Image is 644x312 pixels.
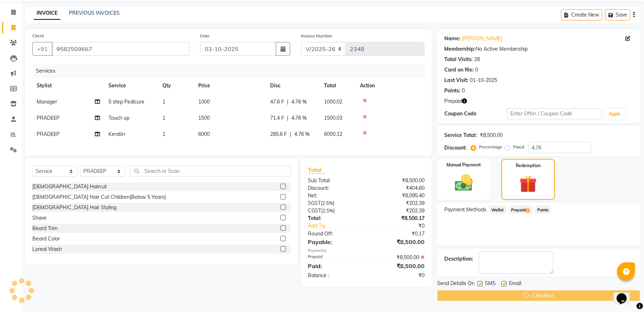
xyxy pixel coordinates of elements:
[561,9,602,20] button: Create New
[444,77,468,84] div: Last Visit:
[614,283,637,305] iframe: chat widget
[308,207,321,214] span: CGST
[366,262,430,270] div: ₹8,500.00
[303,215,366,222] div: Total:
[475,66,478,74] div: 0
[444,144,467,152] div: Discount:
[444,255,473,263] div: Description:
[320,78,356,94] th: Total
[108,98,144,105] span: 5 step Pedicure
[32,214,47,222] div: Shave
[366,238,430,246] div: ₹8,500.00
[198,98,210,105] span: 1000
[526,208,530,213] span: 1
[158,78,194,94] th: Qty
[308,248,425,254] div: Payments
[32,193,166,201] div: [DEMOGRAPHIC_DATA] Hair Cut Children(Below 5 Years)
[462,87,465,95] div: 0
[444,45,633,53] div: No Active Membership
[200,33,210,39] label: Date
[198,115,210,121] span: 1500
[366,199,430,207] div: ₹202.39
[535,206,551,214] span: Points
[308,200,321,206] span: SGST
[69,10,120,16] a: PREVIOUS INVOICES
[366,254,430,261] div: ₹8,500.00
[444,110,507,118] div: Coupon Code
[474,56,480,63] div: 28
[37,98,57,105] span: Manager
[514,173,542,195] img: _gift.svg
[287,98,288,106] span: |
[162,115,165,121] span: 1
[366,215,430,222] div: ₹8,500.17
[444,97,462,105] span: Prepaid
[33,64,430,78] div: Services
[446,162,481,168] label: Manual Payment
[323,200,333,206] span: 2.5%
[444,206,486,214] span: Payment Methods
[162,98,165,105] span: 1
[449,173,479,193] img: _cash.svg
[356,78,425,94] th: Action
[32,42,52,56] button: +91
[130,165,291,176] input: Search or Scan
[366,272,430,279] div: ₹0
[303,177,366,184] div: Sub Total:
[301,33,332,39] label: Invoice Number
[324,115,342,121] span: 1500.03
[366,177,430,184] div: ₹8,500.00
[366,192,430,199] div: ₹8,095.40
[470,77,497,84] div: 01-10-2025
[480,132,502,139] div: ₹8,500.00
[303,254,366,261] div: Prepaid
[308,166,325,174] span: Total
[32,78,104,94] th: Stylist
[489,206,506,214] span: Wallet
[479,144,502,150] label: Percentage
[323,208,334,214] span: 2.5%
[303,238,366,246] div: Payable:
[303,272,366,279] div: Balance :
[303,230,366,238] div: Round Off:
[324,98,342,105] span: 1000.02
[509,206,532,214] span: Prepaid
[366,207,430,215] div: ₹202.39
[437,280,474,289] span: Send Details On
[516,162,541,169] label: Redemption
[303,222,377,230] a: Add Tip
[444,45,476,53] div: Membership:
[108,115,129,121] span: Touch up
[507,108,602,119] input: Enter Offer / Coupon Code
[32,183,107,191] div: [DEMOGRAPHIC_DATA] Haircut
[108,131,125,137] span: Keratin
[377,222,430,230] div: ₹0
[287,114,288,122] span: |
[32,204,116,211] div: [DEMOGRAPHIC_DATA] Hair Styling
[366,230,430,238] div: ₹0.17
[162,131,165,137] span: 1
[303,262,366,270] div: Paid:
[198,131,210,137] span: 6000
[52,42,189,56] input: Search by Name/Mobile/Email/Code
[605,9,630,20] button: Save
[444,35,460,42] div: Name:
[303,192,366,199] div: Net:
[37,115,60,121] span: PRADEEP
[32,246,62,253] div: Loreal Wash
[32,235,60,243] div: Beard Color
[294,130,310,138] span: 4.76 %
[444,66,474,74] div: Card on file:
[462,35,502,42] a: [PERSON_NAME]
[485,280,496,289] span: SMS
[32,33,44,39] label: Client
[291,98,307,106] span: 4.76 %
[444,56,473,63] div: Total Visits:
[266,78,320,94] th: Disc
[303,199,366,207] div: ( )
[324,131,342,137] span: 6000.12
[509,280,521,289] span: Email
[444,132,477,139] div: Service Total:
[34,7,60,20] a: INVOICE
[270,98,284,106] span: 47.6 F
